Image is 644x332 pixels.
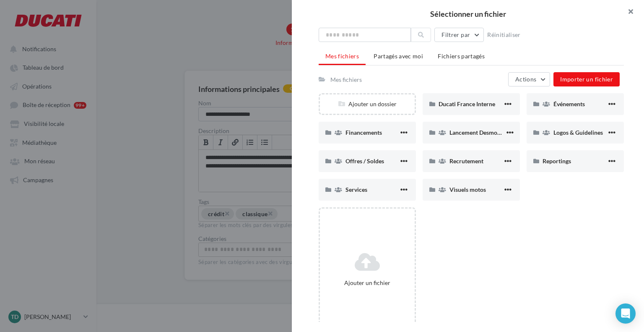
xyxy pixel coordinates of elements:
[345,186,367,193] span: Services
[439,100,495,107] span: Ducati France Interne
[508,72,550,86] button: Actions
[434,28,484,42] button: Filtrer par
[560,76,613,83] span: Importer un fichier
[515,76,536,83] span: Actions
[543,157,571,165] span: Reportings
[449,129,517,136] span: Lancement Desmo450MX
[449,157,483,165] span: Recrutement
[374,52,423,60] span: Partagés avec moi
[615,303,636,324] div: Open Intercom Messenger
[305,10,631,18] h2: Sélectionner un fichier
[553,72,620,86] button: Importer un fichier
[449,186,486,193] span: Visuels motos
[323,279,411,287] div: Ajouter un fichier
[553,129,603,136] span: Logos & Guidelines
[553,100,585,107] span: Événements
[320,100,415,108] div: Ajouter un dossier
[438,52,485,60] span: Fichiers partagés
[325,52,359,60] span: Mes fichiers
[345,157,384,165] span: Offres / Soldes
[345,129,382,136] span: Financements
[484,30,524,40] button: Réinitialiser
[330,76,362,84] div: Mes fichiers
